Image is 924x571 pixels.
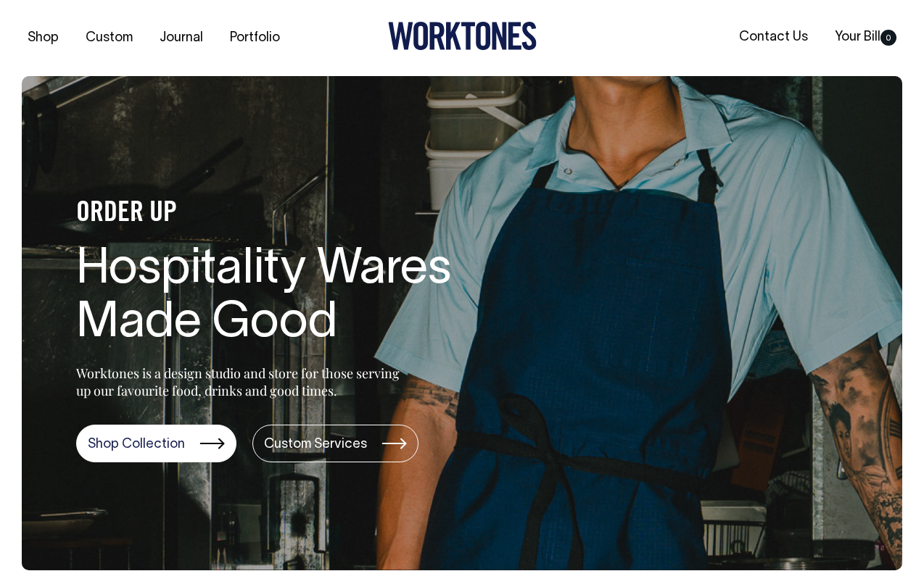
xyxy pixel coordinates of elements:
[829,25,902,49] a: Your Bill0
[76,364,406,399] p: Worktones is a design studio and store for those serving up our favourite food, drinks and good t...
[224,26,286,50] a: Portfolio
[252,425,418,462] a: Custom Services
[880,30,896,46] span: 0
[76,199,540,229] h4: ORDER UP
[76,425,236,462] a: Shop Collection
[76,243,540,352] h1: Hospitality Wares Made Good
[733,25,814,49] a: Contact Us
[154,26,209,50] a: Journal
[22,26,65,50] a: Shop
[80,26,139,50] a: Custom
